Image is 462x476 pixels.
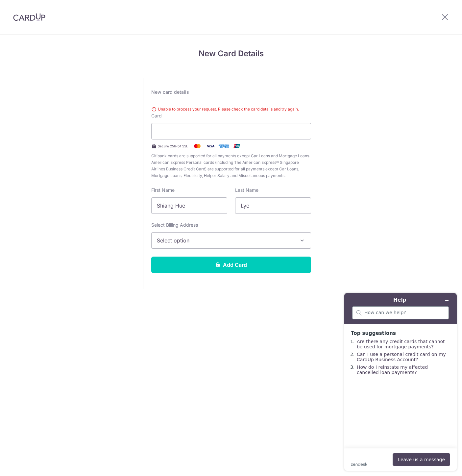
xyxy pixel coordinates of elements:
span: Secure 256-bit SSL [158,143,188,149]
label: Select Billing Address [151,222,198,228]
img: Visa [204,142,217,150]
span: Help [15,5,28,11]
h4: New Card Details [143,48,319,60]
label: Card [151,113,162,119]
span: Select option [157,237,294,244]
img: .alt.unionpay [230,142,243,150]
label: First Name [151,187,175,193]
iframe: Find more information here [339,288,462,476]
img: .alt.amex [217,142,230,150]
label: Last Name [235,187,258,193]
span: Citibank cards are supported for all payments except Car Loans and Mortgage Loans. American Expre... [151,153,311,179]
button: Add Card [151,257,311,273]
input: Cardholder Last Name [235,197,311,214]
img: Mastercard [191,142,204,150]
iframe: Secure card payment input frame [157,127,305,135]
input: Cardholder First Name [151,197,227,214]
div: New card details [151,89,311,95]
button: Select option [151,232,311,249]
div: Unable to process your request. Please check the card details and try again. [151,106,311,113]
img: CardUp [13,13,45,21]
